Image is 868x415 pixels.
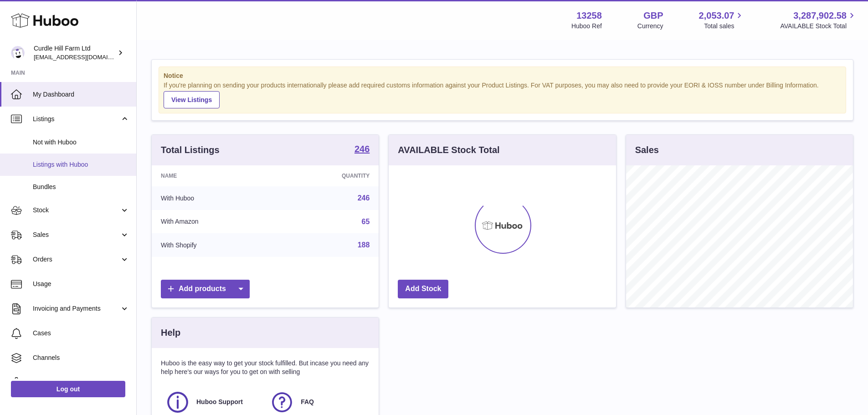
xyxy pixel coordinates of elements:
a: Add Stock [398,280,448,298]
a: View Listings [164,91,220,108]
span: Huboo Support [196,398,243,406]
a: Log out [11,381,125,397]
span: Total sales [704,22,745,31]
span: Invoicing and Payments [33,304,120,313]
span: Settings [33,378,129,387]
img: internalAdmin-13258@internal.huboo.com [11,46,25,60]
a: 3,287,902.58 AVAILABLE Stock Total [780,10,857,31]
span: Stock [33,206,120,215]
span: Channels [33,354,129,362]
span: Listings [33,115,120,123]
span: Bundles [33,183,129,191]
a: 2,053.07 Total sales [699,10,745,31]
span: Listings with Huboo [33,160,129,169]
span: Not with Huboo [33,138,129,147]
strong: 246 [354,144,370,154]
div: If you're planning on sending your products internationally please add required customs informati... [164,81,841,108]
span: Cases [33,329,129,338]
a: Huboo Support [165,390,261,415]
a: 246 [354,144,370,155]
div: Curdle Hill Farm Ltd [34,44,116,61]
strong: Notice [164,72,841,80]
span: FAQ [301,398,314,406]
td: With Amazon [152,210,276,234]
h3: Total Listings [161,144,220,156]
strong: 13258 [576,10,602,22]
th: Name [152,165,276,186]
h3: AVAILABLE Stock Total [398,144,499,156]
div: Huboo Ref [571,22,602,31]
td: With Shopify [152,233,276,257]
span: Sales [33,231,120,239]
h3: Help [161,327,180,339]
h3: Sales [635,144,659,156]
a: 188 [358,241,370,249]
strong: GBP [643,10,663,22]
p: Huboo is the easy way to get your stock fulfilled. But incase you need any help here's our ways f... [161,359,370,376]
span: My Dashboard [33,90,129,99]
span: Orders [33,255,120,264]
span: Usage [33,280,129,288]
a: 65 [362,218,370,225]
span: [EMAIL_ADDRESS][DOMAIN_NAME] [34,53,134,61]
span: AVAILABLE Stock Total [780,22,857,31]
a: 246 [358,194,370,202]
span: 2,053.07 [699,10,734,22]
th: Quantity [276,165,379,186]
span: 3,287,902.58 [793,10,847,22]
td: With Huboo [152,186,276,210]
a: Add products [161,280,250,298]
div: Currency [637,22,663,31]
a: FAQ [270,390,365,415]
